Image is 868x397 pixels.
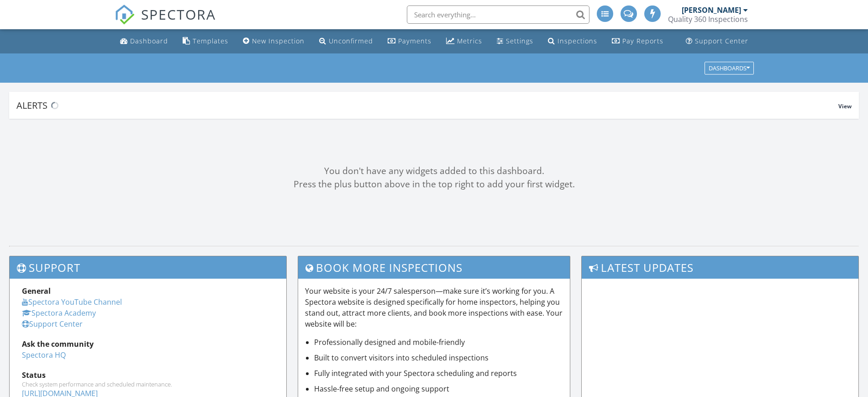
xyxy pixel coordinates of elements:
[384,33,435,50] a: Payments
[314,337,563,348] li: Professionally designed and mobile-friendly
[305,286,563,329] p: Your website is your 24/7 salesperson—make sure it’s working for you. A Spectora website is desig...
[22,319,83,329] a: Support Center
[493,33,537,50] a: Settings
[682,5,741,15] div: [PERSON_NAME]
[329,37,373,45] div: Unconfirmed
[115,5,135,25] img: The Best Home Inspection Software - Spectora
[398,37,431,45] div: Payments
[608,33,667,50] a: Pay Reports
[9,164,859,178] div: You don't have any widgets added to this dashboard.
[838,102,852,110] span: View
[22,381,274,388] div: Check system performance and scheduled maintenance.
[709,65,750,71] div: Dashboards
[298,256,569,279] h3: Book More Inspections
[582,256,858,279] h3: Latest Updates
[442,33,486,50] a: Metrics
[22,286,51,296] strong: General
[314,383,563,394] li: Hassle-free setup and ongoing support
[116,33,172,50] a: Dashboard
[622,37,663,45] div: Pay Reports
[252,37,305,45] div: New Inspection
[22,297,122,307] a: Spectora YouTube Channel
[668,15,748,24] div: Quality 360 Inspections
[9,178,859,191] div: Press the plus button above in the top right to add your first widget.
[22,339,274,349] div: Ask the community
[141,5,216,24] span: SPECTORA
[457,37,482,45] div: Metrics
[115,12,216,32] a: SPECTORA
[314,368,563,379] li: Fully integrated with your Spectora scheduling and reports
[22,308,96,318] a: Spectora Academy
[695,37,748,45] div: Support Center
[16,99,838,111] div: Alerts
[314,352,563,363] li: Built to convert visitors into scheduled inspections
[179,33,232,50] a: Templates
[22,350,66,360] a: Spectora HQ
[544,33,601,50] a: Inspections
[407,5,589,24] input: Search everything...
[22,370,274,381] div: Status
[506,37,533,45] div: Settings
[705,62,754,74] button: Dashboards
[316,33,377,50] a: Unconfirmed
[558,37,597,45] div: Inspections
[239,33,308,50] a: New Inspection
[10,256,286,279] h3: Support
[130,37,168,45] div: Dashboard
[682,33,752,50] a: Support Center
[193,37,228,45] div: Templates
